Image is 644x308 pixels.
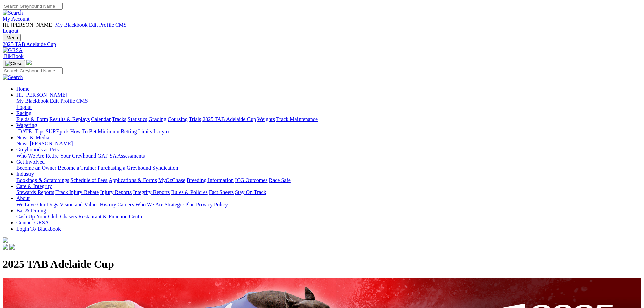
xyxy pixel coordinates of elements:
[58,165,96,171] a: Become a Trainer
[235,177,267,183] a: ICG Outcomes
[109,177,157,183] a: Applications & Forms
[59,202,98,207] a: Vision and Values
[16,128,44,134] a: [DATE] Tips
[115,22,127,28] a: CMS
[168,116,188,122] a: Coursing
[60,214,143,219] a: Chasers Restaurant & Function Centre
[89,22,114,28] a: Edit Profile
[16,141,641,147] div: News & Media
[158,177,185,183] a: MyOzChase
[55,189,99,195] a: Track Injury Rebate
[152,165,178,171] a: Syndication
[76,98,88,104] a: CMS
[16,122,37,128] a: Wagering
[49,116,90,122] a: Results & Replays
[16,177,69,183] a: Bookings & Scratchings
[16,98,641,110] div: Hi, [PERSON_NAME]
[16,153,44,159] a: Who We Are
[16,171,34,177] a: Industry
[100,189,132,195] a: Injury Reports
[117,202,134,207] a: Careers
[16,116,641,122] div: Racing
[3,237,8,243] img: logo-grsa-white.png
[16,92,69,98] a: Hi, [PERSON_NAME]
[276,116,318,122] a: Track Maintenance
[3,3,63,10] input: Search
[3,16,30,22] a: My Account
[3,22,641,34] div: My Account
[3,10,23,16] img: Search
[3,67,63,74] input: Search
[189,116,201,122] a: Trials
[149,116,166,122] a: Grading
[16,177,641,183] div: Industry
[202,116,256,122] a: 2025 TAB Adelaide Cup
[187,177,234,183] a: Breeding Information
[70,128,97,134] a: How To Bet
[3,41,641,47] a: 2025 TAB Adelaide Cup
[16,98,49,104] a: My Blackbook
[196,202,228,207] a: Privacy Policy
[98,165,151,171] a: Purchasing a Greyhound
[3,34,21,41] button: Toggle navigation
[16,159,45,165] a: Get Involved
[16,86,29,92] a: Home
[16,116,48,122] a: Fields & Form
[46,153,96,159] a: Retire Your Greyhound
[3,47,23,53] img: GRSA
[3,28,18,34] a: Logout
[153,128,170,134] a: Isolynx
[209,189,234,195] a: Fact Sheets
[91,116,111,122] a: Calendar
[135,202,163,207] a: Who We Are
[16,189,641,195] div: Care & Integrity
[112,116,126,122] a: Tracks
[16,92,67,98] span: Hi, [PERSON_NAME]
[3,53,24,59] a: BlkBook
[98,153,145,159] a: GAP SA Assessments
[16,141,28,146] a: News
[16,165,641,171] div: Get Involved
[16,226,61,232] a: Login To Blackbook
[4,53,24,59] span: BlkBook
[16,220,49,226] a: Contact GRSA
[98,128,152,134] a: Minimum Betting Limits
[5,61,22,66] img: Close
[16,202,641,208] div: About
[16,110,31,116] a: Racing
[9,244,15,250] img: twitter.svg
[133,189,170,195] a: Integrity Reports
[16,153,641,159] div: Greyhounds as Pets
[235,189,266,195] a: Stay On Track
[70,177,107,183] a: Schedule of Fees
[16,165,56,171] a: Become an Owner
[50,98,75,104] a: Edit Profile
[16,183,52,189] a: Care & Integrity
[16,128,641,135] div: Wagering
[257,116,275,122] a: Weights
[26,60,32,65] img: logo-grsa-white.png
[3,74,23,80] img: Search
[16,189,54,195] a: Stewards Reports
[16,147,59,152] a: Greyhounds as Pets
[165,202,195,207] a: Strategic Plan
[46,128,69,134] a: SUREpick
[16,202,58,207] a: We Love Our Dogs
[3,244,8,250] img: facebook.svg
[128,116,147,122] a: Statistics
[16,214,58,219] a: Cash Up Your Club
[3,60,25,67] button: Toggle navigation
[171,189,208,195] a: Rules & Policies
[16,135,49,140] a: News & Media
[3,22,54,28] span: Hi, [PERSON_NAME]
[100,202,116,207] a: History
[16,214,641,220] div: Bar & Dining
[7,35,18,40] span: Menu
[16,195,30,201] a: About
[16,104,32,110] a: Logout
[30,141,73,146] a: [PERSON_NAME]
[269,177,290,183] a: Race Safe
[55,22,88,28] a: My Blackbook
[16,208,46,213] a: Bar & Dining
